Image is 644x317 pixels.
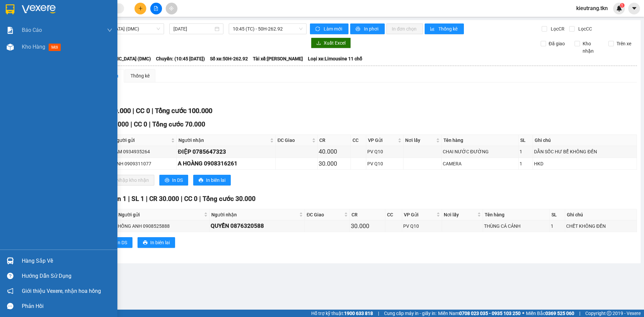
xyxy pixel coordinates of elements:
[104,237,132,248] button: printerIn DS
[351,221,384,231] div: 30.000
[319,147,350,156] div: 40.000
[368,137,397,144] span: VP Gửi
[526,310,574,317] span: Miền Bắc
[386,23,423,34] button: In đơn chọn
[402,220,442,232] td: PV Q10
[159,175,188,186] button: printerIn DS
[7,44,14,51] img: warehouse-icon
[131,195,144,203] span: SL 1
[173,25,213,33] input: 15/09/2025
[545,311,574,316] strong: 0369 525 060
[149,120,151,128] span: |
[405,137,434,144] span: Nơi lấy
[146,195,148,203] span: |
[311,310,373,317] span: Hỗ trợ kỹ thuật:
[484,222,548,230] div: THÙNG CÁ CẢNH
[318,135,351,146] th: CR
[534,148,635,155] div: DẰN SỐC HƯ BỂ KHÔNG ĐỀN
[631,5,637,11] span: caret-down
[118,222,208,230] div: HỒNG ANH 0908525888
[178,137,269,144] span: Người nhận
[113,160,175,167] div: LINH 0909311077
[22,287,101,295] span: Giới thiệu Vexere, nhận hoa hồng
[519,135,533,146] th: SL
[443,148,518,155] div: CHAI NƯỚC ĐƯỜNG
[128,195,130,203] span: |
[546,40,568,47] span: Đã giao
[184,195,198,203] span: CC 0
[307,211,343,218] span: ĐC Giao
[130,120,132,128] span: |
[438,25,459,33] span: Thống kê
[104,175,154,186] button: downloadNhập kho nhận
[444,211,476,218] span: Nơi lấy
[149,195,179,203] span: CR 30.000
[404,211,435,218] span: VP Gửi
[366,146,404,158] td: PV Q10
[107,28,112,33] span: down
[384,310,436,317] span: Cung cấp máy in - giấy in:
[483,209,550,220] th: Tên hàng
[132,107,134,115] span: |
[367,148,402,155] div: PV Q10
[308,55,362,62] span: Loại xe: Limousine 11 chỗ
[22,26,42,34] span: Báo cáo
[166,3,177,14] button: aim
[199,195,201,203] span: |
[566,222,636,230] div: CHẾT KHÔNG ĐỀN
[607,311,611,316] span: copyright
[551,222,564,230] div: 1
[138,237,175,248] button: printerIn biên lai
[350,209,385,220] th: CR
[134,120,147,128] span: CC 0
[181,195,182,203] span: |
[565,209,637,220] th: Ghi chú
[621,3,623,8] span: 1
[403,222,441,230] div: PV Q10
[319,159,350,168] div: 30.000
[324,25,343,33] span: Làm mới
[438,310,521,317] span: Miền Nam
[580,40,603,55] span: Kho nhận
[520,148,532,155] div: 1
[385,209,402,220] th: CC
[165,178,169,183] span: printer
[344,311,373,316] strong: 1900 633 818
[154,6,158,11] span: file-add
[576,25,593,33] span: Lọc CC
[253,55,303,62] span: Tài xế: [PERSON_NAME]
[116,239,127,246] span: In DS
[152,120,205,128] span: Tổng cước 70.000
[7,27,14,34] img: solution-icon
[350,23,385,34] button: printerIn phơi
[520,160,532,167] div: 1
[155,107,212,115] span: Tổng cước 100.000
[310,23,348,34] button: syncLàm mới
[22,44,45,50] span: Kho hàng
[442,135,519,146] th: Tên hàng
[109,195,126,203] span: Đơn 1
[143,240,148,246] span: printer
[113,137,170,144] span: Người gửi
[199,178,203,183] span: printer
[22,256,112,266] div: Hàng sắp về
[277,137,311,144] span: ĐC Giao
[99,120,129,128] span: CR 70.000
[315,27,321,32] span: sync
[550,209,565,220] th: SL
[138,6,143,11] span: plus
[118,211,203,218] span: Người gửi
[22,301,112,311] div: Phản hồi
[614,40,634,47] span: Trên xe
[522,312,524,315] span: ⚪️
[351,135,366,146] th: CC
[459,311,521,316] strong: 0708 023 035 - 0935 103 250
[367,160,402,167] div: PV Q10
[210,55,248,62] span: Số xe: 50H-262.92
[169,6,174,11] span: aim
[579,310,580,317] span: |
[7,273,13,279] span: question-circle
[130,72,150,80] div: Thống kê
[7,257,14,264] img: warehouse-icon
[620,3,625,8] sup: 1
